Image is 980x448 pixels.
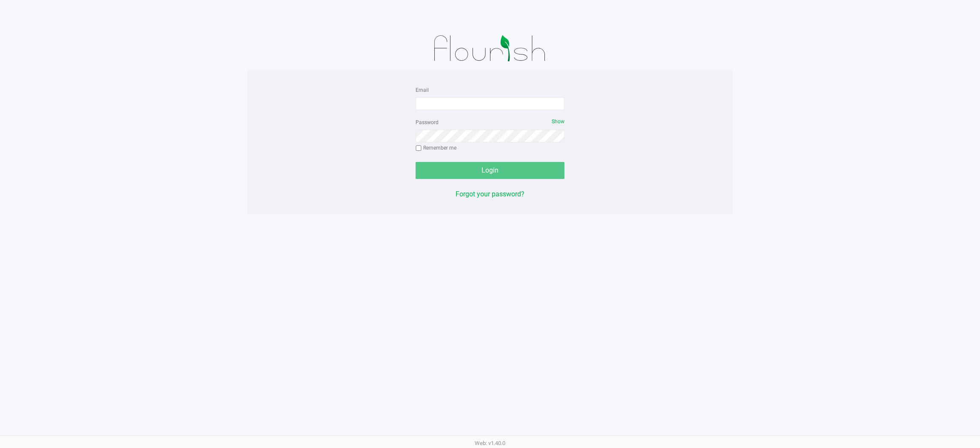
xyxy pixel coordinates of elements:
label: Remember me [416,144,456,152]
span: Web: v1.40.0 [475,440,505,446]
label: Password [416,119,439,126]
span: Show [552,119,564,125]
input: Remember me [416,145,422,151]
button: Forgot your password? [456,189,524,199]
label: Email [416,86,429,94]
